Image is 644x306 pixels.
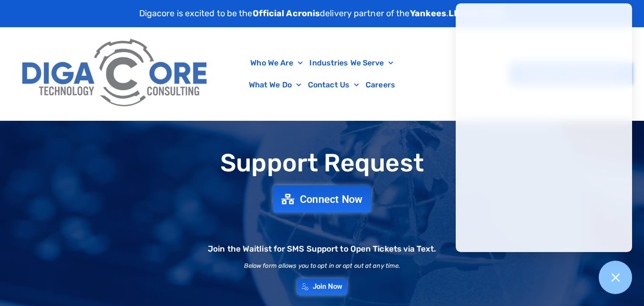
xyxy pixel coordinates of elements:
a: Join Now [297,278,348,295]
span: Connect Now [300,194,363,204]
a: Who We Are [247,52,306,74]
a: Careers [362,74,399,96]
a: Connect Now [273,185,371,212]
strong: Official Acronis [253,8,320,19]
iframe: Chatgenie Messenger [456,3,632,252]
h1: Support Request [5,149,639,177]
h2: Join the Waitlist for SMS Support to Open Tickets via Text. [208,245,436,253]
a: Contact Us [305,74,362,96]
a: What We Do [245,74,305,96]
a: Industries We Serve [306,52,397,74]
img: Digacore Logo [17,32,214,116]
p: Digacore is excited to be the delivery partner of the . [139,7,505,20]
a: LEARN MORE [449,8,505,19]
nav: Menu [219,52,426,96]
strong: Yankees [410,8,447,19]
span: Join Now [313,283,343,290]
h2: Below form allows you to opt in or opt out at any time. [244,263,400,269]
